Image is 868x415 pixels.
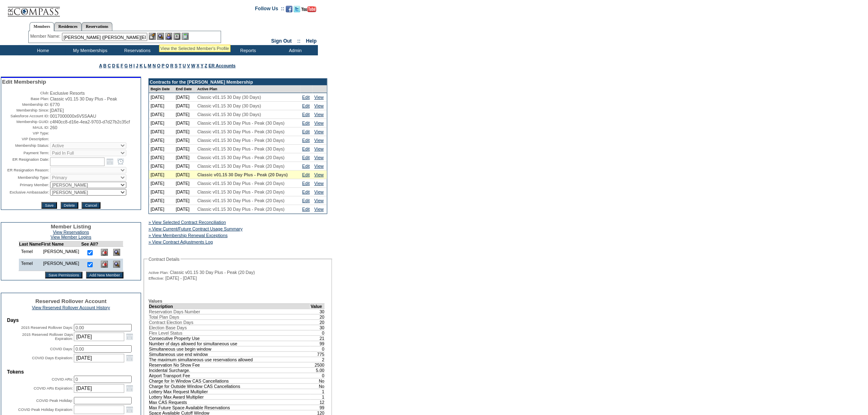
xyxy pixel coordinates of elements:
td: 2500 [311,362,325,367]
td: Temel [19,259,41,271]
a: Edit [302,189,310,194]
a: X [196,63,199,68]
a: View Member Logins [50,235,91,239]
td: 1 [311,389,325,394]
a: View [314,207,324,212]
td: Lottery Max Request Multiplier [149,389,311,394]
td: [DATE] [149,179,174,188]
a: View [314,164,324,169]
img: Reservations [174,33,180,40]
span: Active Plan: [148,270,169,275]
a: Edit [302,155,310,160]
img: Become our fan on Facebook [286,6,292,12]
a: Edit [302,207,310,212]
td: Payment Term: [2,150,49,156]
a: V [187,63,190,68]
td: 2 [311,357,325,362]
a: Z [205,63,208,68]
a: M [148,63,151,68]
td: Simultaneous use end window [149,351,311,357]
span: Classic v01.15 30 Day Plus - Peak (30 Days) [197,121,285,125]
a: Edit [302,181,310,186]
img: View [157,33,164,40]
label: COVID ARs Expiration: [34,386,73,390]
td: [DATE] [174,205,196,214]
a: Edit [302,198,310,203]
td: [DATE] [174,162,196,171]
a: Sign Out [271,38,292,44]
input: Save [41,202,57,209]
td: 5.00 [311,367,325,373]
td: Airport Transport Fee [149,373,311,378]
a: Open the calendar popup. [125,405,134,414]
a: Edit [302,138,310,143]
td: See All? [81,242,98,247]
td: ER Resignation Reason: [2,167,49,173]
span: Reserved Rollover Account [35,298,107,304]
td: Primary Member: [2,182,49,188]
a: Follow us on Twitter [294,8,300,13]
a: Become our fan on Facebook [286,8,292,13]
td: [DATE] [149,188,174,196]
span: :: [297,38,301,44]
label: COVID Peak Holiday: [36,399,73,403]
span: Effective: [148,276,164,281]
td: [DATE] [149,128,174,136]
a: View [314,172,324,177]
label: 2015 Reserved Rollover Days: [21,326,73,330]
a: A [99,63,102,68]
span: Exclusive Resorts [50,91,85,96]
input: Cancel [82,202,100,209]
img: Subscribe to our YouTube Channel [302,6,316,12]
a: View [314,155,324,160]
td: [DATE] [174,171,196,179]
img: Delete [101,261,108,268]
td: 20 [311,314,325,319]
a: Reservations [82,22,112,31]
td: 775 [311,351,325,357]
td: My Memberships [66,45,113,55]
td: [PERSON_NAME] [41,247,81,259]
span: Classic v01.15 30 Day Plus - Peak (20 Days) [197,155,285,160]
img: Delete [101,249,108,256]
a: View [314,129,324,134]
td: [DATE] [149,162,174,171]
td: 0 [311,373,325,378]
td: Home [18,45,66,55]
td: [DATE] [149,136,174,145]
a: Subscribe to our YouTube Channel [302,8,316,13]
a: View [314,95,324,100]
td: No [311,378,325,383]
img: Impersonate [165,33,172,40]
td: Active Plan [196,85,301,93]
td: [DATE] [174,179,196,188]
td: [DATE] [149,110,174,119]
a: J [136,63,138,68]
a: » View Contract Adjustments Log [148,239,213,244]
span: Flex Level Status [149,331,183,335]
td: 99 [311,405,325,410]
a: E [116,63,119,68]
td: Max CAS Requests [149,399,311,405]
span: [DATE] [50,108,64,113]
a: Open the calendar popup. [125,332,134,341]
a: Open the calendar popup. [125,384,134,393]
td: [DATE] [174,153,196,162]
a: H [129,63,132,68]
td: Membership Type: [2,174,49,181]
a: Members [30,22,55,31]
a: F [121,63,123,68]
img: View Dashboard [113,249,120,256]
td: [DATE] [174,93,196,102]
td: 0 [311,346,325,351]
a: S [175,63,178,68]
td: 99 [311,341,325,346]
td: Base Plan: [2,96,49,101]
td: [PERSON_NAME] [41,259,81,271]
td: [DATE] [149,93,174,102]
td: Consecutive Property Use [149,335,311,341]
span: Classic v01.15 30 Day Plus - Peak (20 Days) [197,172,288,177]
td: Temel [19,247,41,259]
a: W [191,63,195,68]
a: Edit [302,164,310,169]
